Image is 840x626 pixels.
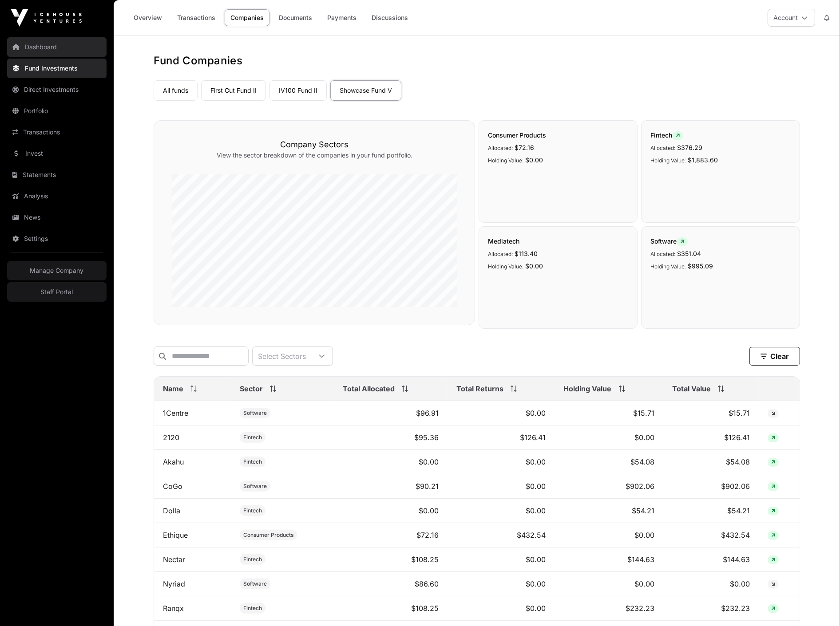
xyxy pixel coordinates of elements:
a: Payments [321,9,362,26]
span: $0.00 [525,262,543,270]
td: $54.08 [555,450,663,474]
td: $0.00 [448,596,555,621]
p: View the sector breakdown of the companies in your fund portfolio. [172,151,457,160]
td: $0.00 [334,450,448,474]
td: $126.41 [663,425,759,450]
a: Ethique [163,531,188,539]
span: $113.40 [515,250,538,257]
td: $0.00 [448,450,555,474]
a: Statements [7,165,107,185]
span: Name [163,383,183,394]
a: Invest [7,144,107,163]
span: Fintech [243,556,262,563]
td: $54.21 [663,499,759,523]
a: Discussions [366,9,414,26]
a: Showcase Fund V [330,80,401,101]
a: Overview [128,9,168,26]
span: Sector [240,383,263,394]
span: Holding Value: [488,157,523,164]
a: Dolla [163,506,180,515]
a: Portfolio [7,101,107,121]
span: Software [650,237,688,245]
td: $0.00 [448,401,555,425]
a: Akahu [163,457,184,466]
span: Allocated: [488,145,513,151]
span: Mediatech [488,237,519,245]
span: $0.00 [525,156,543,164]
a: Ranqx [163,604,184,613]
td: $0.00 [555,523,663,547]
h3: Company Sectors [172,138,457,151]
div: Select Sectors [253,347,311,365]
h1: Fund Companies [154,54,800,68]
a: 1Centre [163,409,188,417]
span: Software [243,580,267,587]
a: Settings [7,229,107,248]
span: $995.09 [688,262,713,270]
span: Fintech [650,131,683,139]
img: Icehouse Ventures Logo [11,9,82,27]
td: $15.71 [663,401,759,425]
button: Account [768,9,815,27]
span: Fintech [243,507,262,514]
span: Software [243,409,267,417]
a: First Cut Fund II [201,80,266,101]
td: $0.00 [555,572,663,596]
span: Software [243,483,267,490]
a: Direct Investments [7,80,107,99]
td: $0.00 [448,499,555,523]
span: Holding Value: [650,263,686,270]
span: Total Allocated [343,383,395,394]
span: Total Value [672,383,711,394]
span: $1,883.60 [688,156,718,164]
span: Fintech [243,434,262,441]
a: Transactions [171,9,221,26]
td: $96.91 [334,401,448,425]
a: Documents [273,9,318,26]
a: Dashboard [7,37,107,57]
td: $54.08 [663,450,759,474]
button: Clear [749,347,800,366]
a: Nyriad [163,579,185,588]
span: Allocated: [650,145,675,151]
a: Companies [225,9,269,26]
td: $232.23 [555,596,663,621]
td: $144.63 [555,547,663,572]
iframe: Chat Widget [796,583,840,626]
td: $0.00 [663,572,759,596]
span: Allocated: [488,251,513,257]
td: $72.16 [334,523,448,547]
a: Transactions [7,122,107,142]
a: Analysis [7,186,107,206]
td: $0.00 [555,425,663,450]
span: $376.29 [677,144,702,151]
span: Consumer Products [243,532,293,539]
td: $108.25 [334,596,448,621]
a: 2120 [163,433,179,442]
td: $232.23 [663,596,759,621]
span: Holding Value: [488,263,523,270]
span: Fintech [243,458,262,465]
a: News [7,208,107,227]
td: $0.00 [448,572,555,596]
span: Holding Value [564,383,612,394]
a: Manage Company [7,261,107,280]
td: $126.41 [448,425,555,450]
a: Staff Portal [7,282,107,302]
a: Fund Investments [7,59,107,78]
td: $0.00 [448,547,555,572]
td: $902.06 [555,474,663,499]
td: $432.54 [663,523,759,547]
span: Fintech [243,605,262,612]
a: All funds [154,80,198,101]
td: $86.60 [334,572,448,596]
span: $351.04 [677,250,701,257]
td: $54.21 [555,499,663,523]
td: $432.54 [448,523,555,547]
td: $108.25 [334,547,448,572]
span: Consumer Products [488,131,546,139]
span: Total Returns [456,383,503,394]
td: $15.71 [555,401,663,425]
td: $0.00 [448,474,555,499]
